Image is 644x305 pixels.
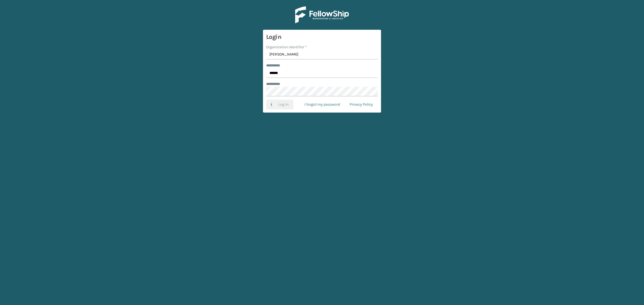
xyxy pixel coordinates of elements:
a: Privacy Policy [345,100,378,109]
img: Logo [295,6,349,23]
a: I forgot my password [299,100,345,109]
button: Log In [266,100,293,109]
label: Organization Identifier [266,44,307,50]
h3: Login [266,33,378,41]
